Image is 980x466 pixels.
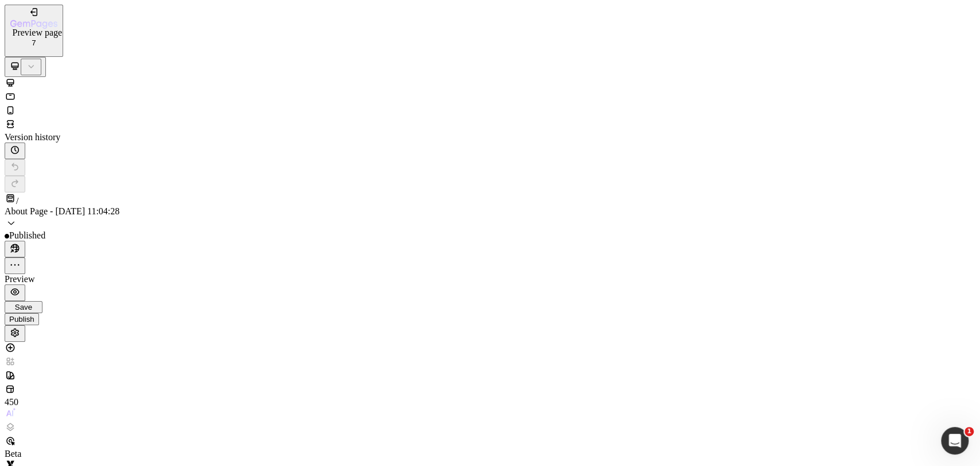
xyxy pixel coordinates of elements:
div: Undo/Redo [5,159,975,192]
span: Save [15,303,32,311]
span: [PERSON_NAME] [5,46,78,56]
div: 450 [5,397,28,407]
span: [PERSON_NAME] [5,25,78,35]
span: [PERSON_NAME] [5,36,78,45]
p: 7 [10,38,57,47]
button: Save [5,301,42,313]
div: Preview [5,274,975,284]
button: Publish [5,313,39,325]
span: / [16,196,18,206]
div: Beta [5,449,28,459]
div: Publish [9,315,34,323]
button: 7 [5,5,63,57]
span: Published [9,230,45,240]
iframe: Intercom live chat [941,427,969,455]
div: Preview page [13,28,63,38]
span: [PERSON_NAME] [5,15,78,25]
span: [PERSON_NAME] [5,5,78,14]
span: About Page - [DATE] 11:04:28 [5,206,119,216]
span: [PERSON_NAME] [5,67,78,76]
div: Version history [5,132,975,143]
span: 1 [964,427,974,436]
span: Dalton Demos [5,56,58,66]
span: [PERSON_NAME] [5,77,78,87]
